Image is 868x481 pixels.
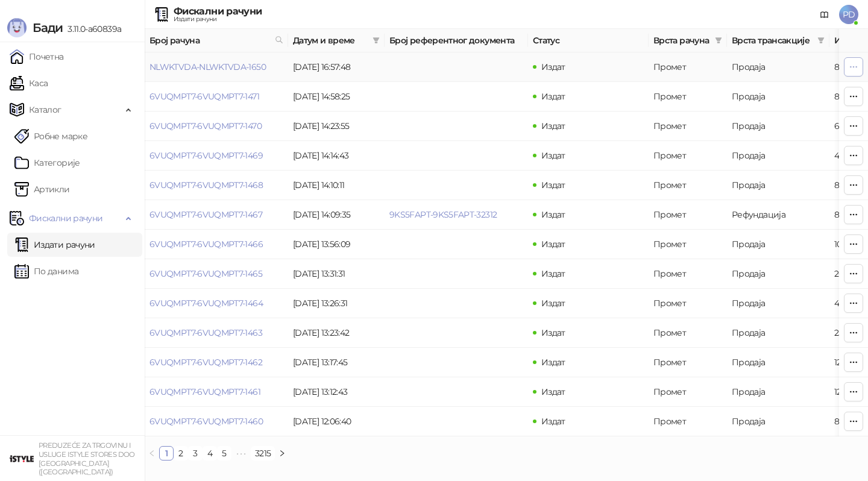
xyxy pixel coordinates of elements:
[727,407,829,436] td: Продаја
[727,141,829,171] td: Продаја
[149,268,262,279] a: 6VUQMPT7-6VUQMPT7-1465
[149,209,262,220] a: 6VUQMPT7-6VUQMPT7-1467
[14,259,78,283] a: По данима
[149,327,262,338] a: 6VUQMPT7-6VUQMPT7-1463
[149,61,266,72] a: NLWKTVDA-NLWKTVDA-1650
[149,180,263,190] a: 6VUQMPT7-6VUQMPT7-1468
[145,289,288,318] td: 6VUQMPT7-6VUQMPT7-1464
[188,446,203,461] li: 3
[727,230,829,259] td: Продаја
[149,121,262,131] a: 6VUQMPT7-6VUQMPT7-1470
[712,31,725,49] span: filter
[159,446,174,461] li: 1
[14,177,70,201] a: ArtikliАртикли
[541,239,565,250] span: Издат
[14,124,87,148] a: Робне марке
[149,416,263,427] a: 6VUQMPT7-6VUQMPT7-1460
[541,327,565,338] span: Издат
[29,206,102,230] span: Фискални рачуни
[370,31,382,49] span: filter
[288,82,385,112] td: [DATE] 14:58:25
[63,24,121,34] span: 3.11.0-a60839a
[727,82,829,112] td: Продаја
[541,91,565,102] span: Издат
[145,171,288,200] td: 6VUQMPT7-6VUQMPT7-1468
[10,71,48,95] a: Каса
[203,447,216,460] a: 4
[649,259,727,289] td: Промет
[145,259,288,289] td: 6VUQMPT7-6VUQMPT7-1465
[149,298,263,309] a: 6VUQMPT7-6VUQMPT7-1464
[145,29,288,52] th: Број рачуна
[649,112,727,141] td: Промет
[653,34,710,47] span: Врста рачуна
[815,31,827,49] span: filter
[727,200,829,230] td: Рефундација
[288,377,385,407] td: [DATE] 13:12:43
[541,416,565,427] span: Издат
[727,377,829,407] td: Продаја
[217,446,231,461] li: 5
[649,141,727,171] td: Промет
[817,37,825,44] span: filter
[541,61,565,72] span: Издат
[29,98,61,122] span: Каталог
[231,446,251,461] li: Следећих 5 Страна
[649,171,727,200] td: Промет
[174,447,187,460] a: 2
[727,348,829,377] td: Продаја
[288,289,385,318] td: [DATE] 13:26:31
[174,7,262,16] div: Фискални рачуни
[145,52,288,82] td: NLWKTVDA-NLWKTVDA-1650
[649,289,727,318] td: Промет
[288,230,385,259] td: [DATE] 13:56:09
[145,200,288,230] td: 6VUQMPT7-6VUQMPT7-1467
[649,29,727,52] th: Врста рачуна
[649,52,727,82] td: Промет
[149,386,260,397] a: 6VUQMPT7-6VUQMPT7-1461
[389,209,497,220] a: 9KS5FAPT-9KS5FAPT-32312
[7,18,27,37] img: Logo
[732,34,813,47] span: Врста трансакције
[288,141,385,171] td: [DATE] 14:14:43
[275,446,289,461] button: right
[203,446,217,461] li: 4
[288,259,385,289] td: [DATE] 13:31:31
[231,446,251,461] span: •••
[727,29,829,52] th: Врста трансакције
[288,52,385,82] td: [DATE] 16:57:48
[145,446,159,461] button: left
[189,447,202,460] a: 3
[288,171,385,200] td: [DATE] 14:10:11
[541,357,565,368] span: Издат
[541,180,565,190] span: Издат
[528,29,649,52] th: Статус
[174,446,188,461] li: 2
[33,20,63,35] span: Бади
[145,446,159,461] li: Претходна страна
[174,16,262,22] div: Издати рачуни
[541,150,565,161] span: Издат
[373,37,380,44] span: filter
[275,446,289,461] li: Следећа страна
[149,34,270,47] span: Број рачуна
[541,386,565,397] span: Издат
[10,447,34,471] img: 64x64-companyLogo-77b92cf4-9946-4f36-9751-bf7bb5fd2c7d.png
[727,171,829,200] td: Продаја
[145,377,288,407] td: 6VUQMPT7-6VUQMPT7-1461
[145,112,288,141] td: 6VUQMPT7-6VUQMPT7-1470
[39,441,135,476] small: PREDUZEĆE ZA TRGOVINU I USLUGE ISTYLE STORES DOO [GEOGRAPHIC_DATA] ([GEOGRAPHIC_DATA])
[145,230,288,259] td: 6VUQMPT7-6VUQMPT7-1466
[727,112,829,141] td: Продаја
[251,447,274,460] a: 3215
[541,209,565,220] span: Издат
[145,348,288,377] td: 6VUQMPT7-6VUQMPT7-1462
[293,34,368,47] span: Датум и време
[541,298,565,309] span: Издат
[160,447,173,460] a: 1
[649,348,727,377] td: Промет
[649,82,727,112] td: Промет
[649,407,727,436] td: Промет
[649,230,727,259] td: Промет
[839,5,858,24] span: PD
